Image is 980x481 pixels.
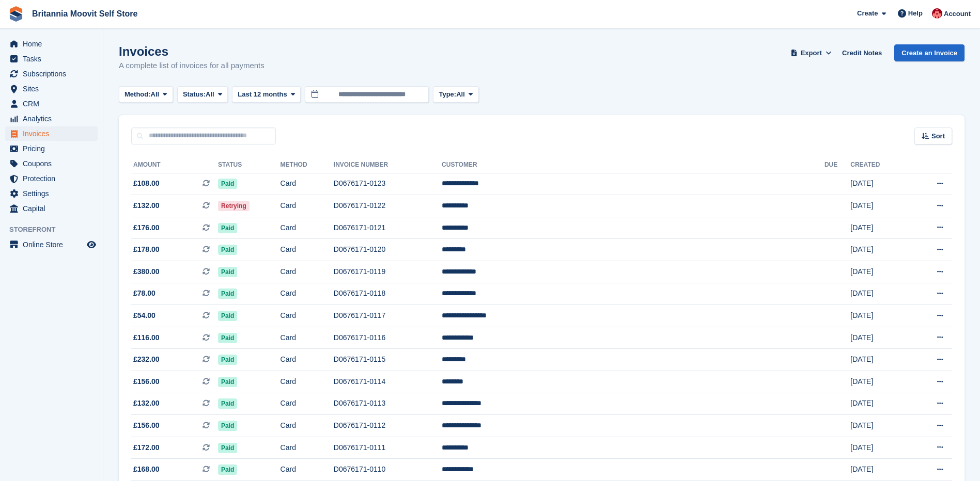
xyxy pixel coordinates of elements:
td: D0676171-0111 [334,437,442,459]
span: Online Store [23,237,85,252]
td: [DATE] [850,371,909,393]
a: menu [5,67,98,81]
span: Paid [218,443,237,453]
td: Card [281,217,334,239]
td: [DATE] [850,173,909,195]
span: £232.00 [133,354,160,365]
td: D0676171-0120 [334,239,442,261]
td: [DATE] [850,239,909,261]
span: £132.00 [133,200,160,211]
td: [DATE] [850,283,909,305]
td: [DATE] [850,195,909,217]
td: [DATE] [850,327,909,349]
td: [DATE] [850,459,909,481]
button: Method: All [119,86,173,103]
span: All [456,89,465,100]
span: Type: [439,89,456,100]
span: Storefront [9,225,103,235]
span: Coupons [23,156,85,171]
span: Capital [23,201,85,216]
td: Card [281,459,334,481]
td: D0676171-0118 [334,283,442,305]
span: Paid [218,421,237,431]
img: Jo Jopson [932,8,942,19]
h1: Invoices [119,44,265,58]
span: Tasks [23,52,85,66]
img: stora-icon-8386f47178a22dfd0bd8f6a31ec36ba5ce8667c1dd55bd0f319d3a0aa187defe.svg [8,6,24,22]
td: Card [281,415,334,437]
span: £54.00 [133,310,155,321]
button: Export [788,44,834,61]
span: Analytics [23,111,85,126]
span: Pricing [23,141,85,156]
span: Paid [218,245,237,255]
th: Created [850,157,909,173]
th: Status [218,157,281,173]
td: D0676171-0114 [334,371,442,393]
td: D0676171-0115 [334,349,442,371]
td: [DATE] [850,437,909,459]
span: Paid [218,355,237,365]
span: £108.00 [133,178,160,189]
span: Home [23,37,85,51]
td: [DATE] [850,349,909,371]
span: Help [908,8,923,19]
td: Card [281,371,334,393]
td: D0676171-0122 [334,195,442,217]
td: Card [281,437,334,459]
span: Paid [218,223,237,233]
a: menu [5,97,98,111]
span: Retrying [218,201,250,211]
a: menu [5,141,98,156]
a: menu [5,171,98,186]
button: Status: All [177,86,228,103]
span: Create [857,8,878,19]
td: D0676171-0112 [334,415,442,437]
td: Card [281,393,334,415]
td: Card [281,173,334,195]
td: D0676171-0110 [334,459,442,481]
span: £156.00 [133,420,160,431]
span: Paid [218,377,237,387]
th: Customer [442,157,825,173]
td: D0676171-0117 [334,305,442,327]
span: Sort [931,131,945,141]
td: Card [281,195,334,217]
a: Preview store [85,238,98,251]
span: Paid [218,267,237,277]
a: menu [5,37,98,51]
td: Card [281,261,334,283]
span: £78.00 [133,288,155,299]
span: Paid [218,398,237,409]
td: Card [281,305,334,327]
a: Credit Notes [838,44,886,61]
p: A complete list of invoices for all payments [119,60,265,72]
a: Create an Invoice [894,44,965,61]
span: Sites [23,82,85,96]
td: D0676171-0123 [334,173,442,195]
th: Invoice Number [334,157,442,173]
span: Protection [23,171,85,186]
td: D0676171-0119 [334,261,442,283]
td: Card [281,349,334,371]
button: Type: All [433,86,478,103]
th: Amount [131,157,218,173]
td: Card [281,327,334,349]
td: D0676171-0116 [334,327,442,349]
span: CRM [23,97,85,111]
td: [DATE] [850,305,909,327]
a: menu [5,82,98,96]
span: All [206,89,214,100]
span: Settings [23,186,85,201]
span: Paid [218,288,237,299]
span: £176.00 [133,222,160,233]
td: [DATE] [850,393,909,415]
td: D0676171-0113 [334,393,442,415]
span: Paid [218,464,237,475]
span: Subscriptions [23,67,85,81]
button: Last 12 months [232,86,301,103]
td: [DATE] [850,261,909,283]
a: Britannia Moovit Self Store [28,5,142,22]
span: All [151,89,160,100]
span: £156.00 [133,376,160,387]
